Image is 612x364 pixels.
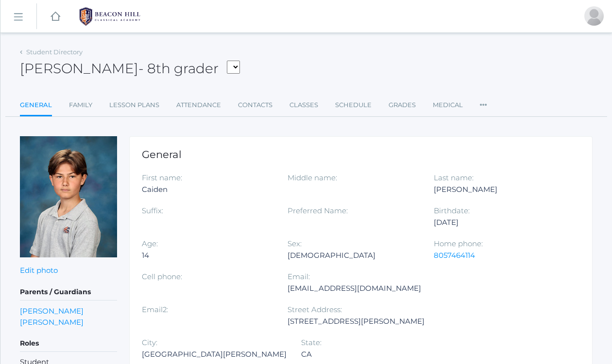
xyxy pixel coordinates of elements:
[20,136,117,257] img: Caiden Boyer
[142,338,157,347] label: City:
[176,95,221,115] a: Attendance
[288,206,348,215] label: Preferred Name:
[434,251,475,260] a: 8057464114
[301,338,322,347] label: State:
[288,305,342,314] label: Street Address:
[584,6,604,26] div: Heather Bernardi
[389,95,416,115] a: Grades
[434,173,474,182] label: Last name:
[142,173,182,182] label: First name:
[142,149,580,160] h1: General
[142,250,273,261] div: 14
[289,95,318,115] a: Classes
[288,283,421,294] div: [EMAIL_ADDRESS][DOMAIN_NAME]
[73,4,146,29] img: 1_BHCALogos-05.png
[142,348,287,360] div: [GEOGRAPHIC_DATA][PERSON_NAME]
[20,305,84,317] a: [PERSON_NAME]
[434,217,565,228] div: [DATE]
[69,95,92,115] a: Family
[142,272,182,281] label: Cell phone:
[288,316,425,327] div: [STREET_ADDRESS][PERSON_NAME]
[20,284,117,301] h5: Parents / Guardians
[288,239,302,248] label: Sex:
[434,184,565,195] div: [PERSON_NAME]
[288,272,310,281] label: Email:
[20,266,58,275] a: Edit photo
[301,348,432,360] div: CA
[433,95,463,115] a: Medical
[26,48,83,56] a: Student Directory
[142,305,168,314] label: Email2:
[20,95,52,116] a: General
[335,95,372,115] a: Schedule
[142,206,163,215] label: Suffix:
[142,239,158,248] label: Age:
[20,317,84,328] a: [PERSON_NAME]
[238,95,272,115] a: Contacts
[138,60,219,77] span: - 8th grader
[434,239,483,248] label: Home phone:
[288,173,337,182] label: Middle name:
[20,335,117,352] h5: Roles
[142,184,273,195] div: Caiden
[20,61,240,76] h2: [PERSON_NAME]
[434,206,470,215] label: Birthdate:
[109,95,159,115] a: Lesson Plans
[288,250,419,261] div: [DEMOGRAPHIC_DATA]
